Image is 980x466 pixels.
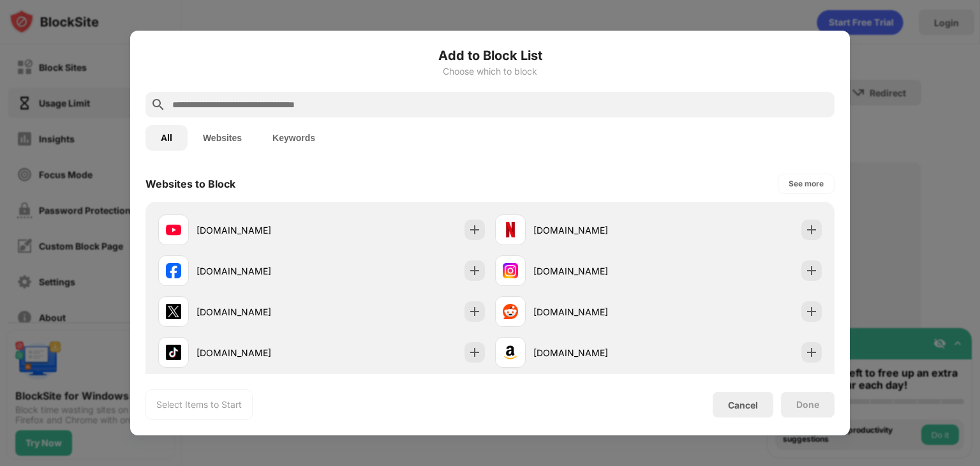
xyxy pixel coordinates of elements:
div: [DOMAIN_NAME] [533,223,658,237]
div: [DOMAIN_NAME] [197,305,322,319]
img: favicons [166,345,181,360]
div: See more [789,177,824,190]
div: Choose which to block [145,66,835,77]
div: Cancel [728,400,758,410]
img: favicons [503,304,518,319]
div: [DOMAIN_NAME] [533,305,658,319]
div: Websites to Block [145,177,235,190]
img: search.svg [151,97,166,112]
div: [DOMAIN_NAME] [197,346,322,359]
button: Websites [188,125,257,151]
div: [DOMAIN_NAME] [533,264,658,278]
div: Select Items to Start [156,398,242,411]
img: favicons [503,345,518,360]
div: [DOMAIN_NAME] [197,264,322,278]
img: favicons [166,263,181,278]
button: Keywords [257,125,330,151]
div: [DOMAIN_NAME] [533,346,658,359]
img: favicons [503,263,518,278]
button: All [145,125,188,151]
img: favicons [166,222,181,237]
div: Done [796,400,819,410]
img: favicons [166,304,181,319]
img: favicons [503,222,518,237]
h6: Add to Block List [145,46,835,65]
div: [DOMAIN_NAME] [197,223,322,237]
